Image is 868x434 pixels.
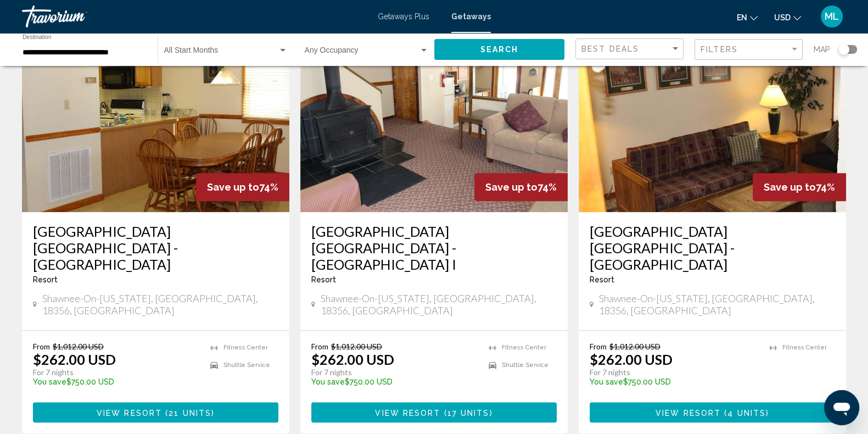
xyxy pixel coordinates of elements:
[162,408,215,417] span: ( )
[378,12,429,21] a: Getaways Plus
[311,377,478,386] p: $750.00 USD
[814,42,830,57] span: Map
[737,9,758,25] button: Change language
[502,361,548,369] span: Shuttle Service
[774,13,791,22] span: USD
[825,11,839,22] span: ML
[223,361,270,369] span: Shuttle Service
[42,292,278,316] span: Shawnee-On-[US_STATE], [GEOGRAPHIC_DATA], 18356, [GEOGRAPHIC_DATA]
[590,402,835,422] button: View Resort(4 units)
[590,342,607,351] span: From
[451,12,491,21] a: Getaways
[33,223,278,272] a: [GEOGRAPHIC_DATA] [GEOGRAPHIC_DATA] - [GEOGRAPHIC_DATA]
[721,408,769,417] span: ( )
[300,36,568,212] img: ii_sho2.jpg
[434,39,564,59] button: Search
[824,390,859,425] iframe: Button to launch messaging window
[33,402,278,422] button: View Resort(21 units)
[311,223,557,272] a: [GEOGRAPHIC_DATA] [GEOGRAPHIC_DATA] - [GEOGRAPHIC_DATA] I
[579,36,846,212] img: ii_shq2.jpg
[321,292,557,316] span: Shawnee-On-[US_STATE], [GEOGRAPHIC_DATA], 18356, [GEOGRAPHIC_DATA]
[311,351,394,368] p: $262.00 USD
[447,408,490,417] span: 17 units
[782,344,827,351] span: Fitness Center
[753,173,846,201] div: 74%
[581,44,680,54] mat-select: Sort by
[590,377,623,386] span: You save
[764,181,816,193] span: Save up to
[474,173,568,201] div: 74%
[53,342,104,351] span: $1,012.00 USD
[22,36,289,212] img: ii_shs3.jpg
[737,13,747,22] span: en
[727,408,766,417] span: 4 units
[701,45,738,54] span: Filters
[590,368,758,377] p: For 7 nights
[331,342,382,351] span: $1,012.00 USD
[590,351,673,368] p: $262.00 USD
[311,377,345,386] span: You save
[33,377,199,386] p: $750.00 USD
[502,344,546,351] span: Fitness Center
[311,275,336,284] span: Resort
[33,368,199,377] p: For 7 nights
[590,377,758,386] p: $750.00 USD
[33,342,50,351] span: From
[485,181,537,193] span: Save up to
[223,344,268,351] span: Fitness Center
[599,292,835,316] span: Shawnee-On-[US_STATE], [GEOGRAPHIC_DATA], 18356, [GEOGRAPHIC_DATA]
[97,408,162,417] span: View Resort
[311,342,328,351] span: From
[590,275,614,284] span: Resort
[169,408,211,417] span: 21 units
[817,5,846,28] button: User Menu
[33,275,58,284] span: Resort
[656,408,721,417] span: View Resort
[22,5,367,27] a: Travorium
[375,408,440,417] span: View Resort
[33,351,116,368] p: $262.00 USD
[774,9,801,25] button: Change currency
[196,173,289,201] div: 74%
[695,38,803,61] button: Filter
[33,377,66,386] span: You save
[311,368,478,377] p: For 7 nights
[440,408,492,417] span: ( )
[609,342,660,351] span: $1,012.00 USD
[207,181,259,193] span: Save up to
[480,46,519,54] span: Search
[590,223,835,272] a: [GEOGRAPHIC_DATA] [GEOGRAPHIC_DATA] - [GEOGRAPHIC_DATA]
[581,44,639,53] span: Best Deals
[311,402,557,422] button: View Resort(17 units)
